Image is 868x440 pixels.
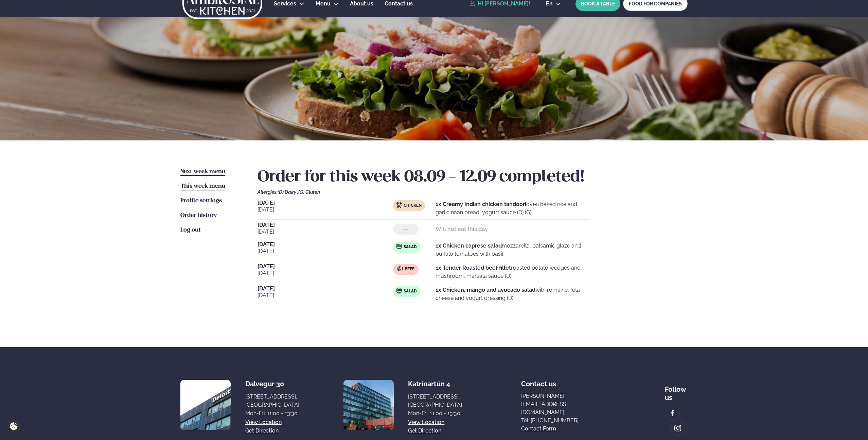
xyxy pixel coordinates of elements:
strong: 1x Chicken, mango and avocado salad [436,287,535,293]
button: en [541,1,566,6]
span: Salad [404,244,417,250]
a: View location [408,418,444,426]
a: This week menu [180,182,225,190]
span: Order history [180,213,217,218]
span: Contact us [385,0,413,7]
span: [DATE] [258,242,393,247]
strong: Will not eat this day [436,226,488,232]
a: Profile settings [180,197,222,205]
strong: 1x Creamy Indian chicken tandoori [436,201,526,207]
div: Mon-Fri: 11:00 - 13:30 [245,409,299,418]
div: Mon-Fri: 11:00 - 13:30 [408,409,462,418]
a: View location [245,418,282,426]
a: Tel: [PHONE_NUMBER] [521,417,606,425]
div: Follow us [665,380,688,402]
img: image alt [674,424,681,432]
div: [STREET_ADDRESS], [GEOGRAPHIC_DATA] [245,393,299,409]
span: [DATE] [258,228,393,236]
span: [DATE] [258,269,393,277]
p: mozzarella, balsamic glaze and buffalo tomatoes with basil [436,242,590,258]
img: image alt [343,380,394,430]
span: Chicken [404,203,422,208]
div: [STREET_ADDRESS], [GEOGRAPHIC_DATA] [408,393,462,409]
a: image alt [665,406,679,420]
span: About us [350,0,373,7]
div: Katrínartún 4 [408,380,462,388]
div: Dalvegur 30 [245,380,299,388]
div: Allergies: [258,189,688,195]
span: (D) Dairy , [278,189,298,195]
p: with romaine, feta cheese and yogurt dressing (D) [436,286,590,302]
span: [DATE] [258,247,393,255]
a: Get direction [408,427,441,435]
a: Contact form [521,425,556,433]
span: Services [274,0,296,7]
span: en [546,1,553,6]
span: [DATE] [258,264,393,269]
span: [DATE] [258,286,393,291]
a: Hi [PERSON_NAME]! [470,1,530,7]
span: [DATE] [258,291,393,300]
img: chicken.svg [396,202,402,208]
span: Next week menu [180,169,225,174]
strong: 1x Chicken caprese salad [436,242,502,249]
a: Order history [180,211,217,220]
span: Profile settings [180,198,222,204]
span: Contact us [521,374,556,388]
img: image alt [669,409,676,417]
a: Get direction [245,427,279,435]
span: This week menu [180,183,225,189]
span: Log out [180,227,201,233]
a: [PERSON_NAME][EMAIL_ADDRESS][DOMAIN_NAME] [521,392,606,417]
span: (G) Gluten [298,189,320,195]
a: Log out [180,226,201,234]
strong: 1x Tender Roasted beef fillet [436,265,511,271]
span: Beef [405,267,414,272]
img: salad.svg [396,288,402,293]
span: --- [403,226,408,232]
p: roasted potato wedges and mushroom, marsala sauce (D) [436,264,590,280]
a: Cookie settings [7,419,21,433]
img: image alt [180,380,231,430]
span: [DATE] [258,200,393,206]
span: Salad [404,289,417,294]
img: salad.svg [396,244,402,249]
a: image alt [671,421,685,435]
span: [DATE] [258,206,393,214]
span: Menu [316,0,331,7]
h2: Order for this week 08.09 - 12.09 completed! [258,168,688,187]
span: [DATE] [258,222,393,228]
p: oven baked rice and garlic naan bread, yogurt sauce (D) (G) [436,200,590,217]
img: beef.svg [397,266,403,271]
a: Next week menu [180,168,225,176]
